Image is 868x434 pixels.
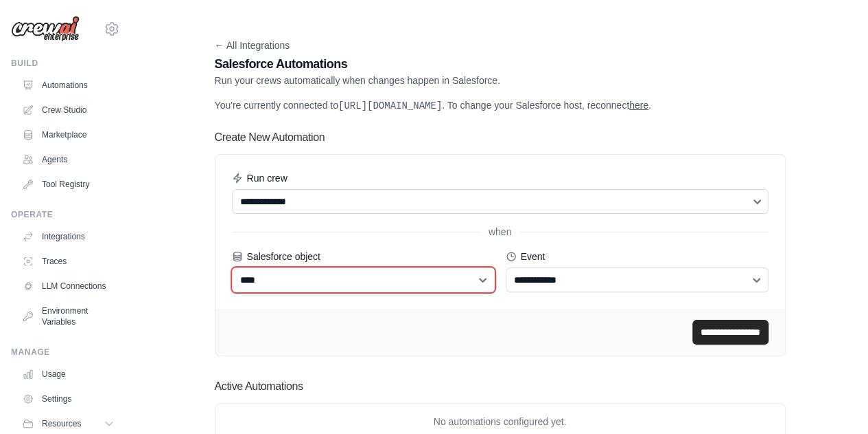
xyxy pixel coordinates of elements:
[506,250,769,263] div: Event
[480,225,519,239] span: when
[11,58,120,69] div: Build
[11,16,80,42] img: Logo
[16,300,120,333] a: Environment Variables
[16,173,120,195] a: Tool Registry
[232,250,495,263] div: Salesforce object
[338,100,442,111] span: [URL][DOMAIN_NAME]
[16,250,120,272] a: Traces
[215,129,786,146] h2: Create New Automation
[215,74,786,87] p: Run your crews automatically when changes happen in Salesforce.
[11,347,120,358] div: Manage
[16,275,120,297] a: LLM Connections
[16,149,120,171] a: Agents
[11,209,120,220] div: Operate
[16,388,120,410] a: Settings
[232,415,769,428] p: No automations configured yet.
[215,378,786,395] h2: Active Automations
[16,226,120,248] a: Integrations
[215,54,786,74] h1: Salesforce Automations
[215,40,290,51] a: ← All Integrations
[16,363,120,385] a: Usage
[16,99,120,121] a: Crew Studio
[16,124,120,146] a: Marketplace
[232,171,769,185] div: Run crew
[215,98,786,113] p: You're currently connected to . To change your Salesforce host, reconnect .
[42,418,81,429] span: Resources
[16,74,120,96] a: Automations
[629,100,648,111] a: here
